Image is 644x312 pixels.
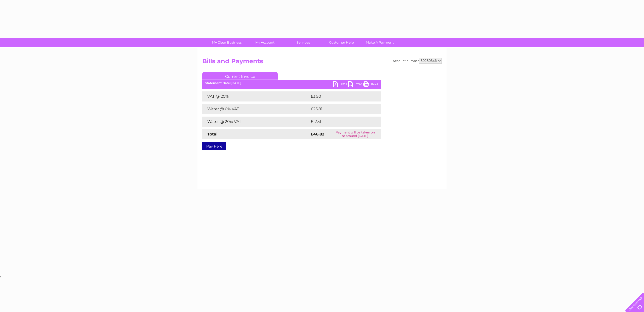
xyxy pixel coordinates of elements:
td: £3.50 [309,91,369,101]
strong: Total [207,132,218,136]
h2: Bills and Payments [202,58,442,67]
td: £17.51 [309,117,369,127]
td: £25.81 [309,104,370,114]
td: Water @ 20% VAT [202,117,309,127]
a: Current Invoice [202,72,278,80]
a: Pay Here [202,142,226,150]
td: VAT @ 20% [202,91,309,101]
div: [DATE] [202,81,381,85]
a: CSV [348,81,363,89]
td: Payment will be taken on or around [DATE] [329,129,381,139]
a: Customer Help [321,38,362,47]
a: PDF [333,81,348,89]
a: Make A Payment [359,38,400,47]
strong: £46.82 [311,132,324,136]
b: Statement Date: [205,81,231,85]
a: My Account [244,38,286,47]
a: Print [363,81,378,89]
div: Account number [393,58,442,64]
a: Services [283,38,324,47]
td: Water @ 0% VAT [202,104,309,114]
a: My Clear Business [206,38,248,47]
